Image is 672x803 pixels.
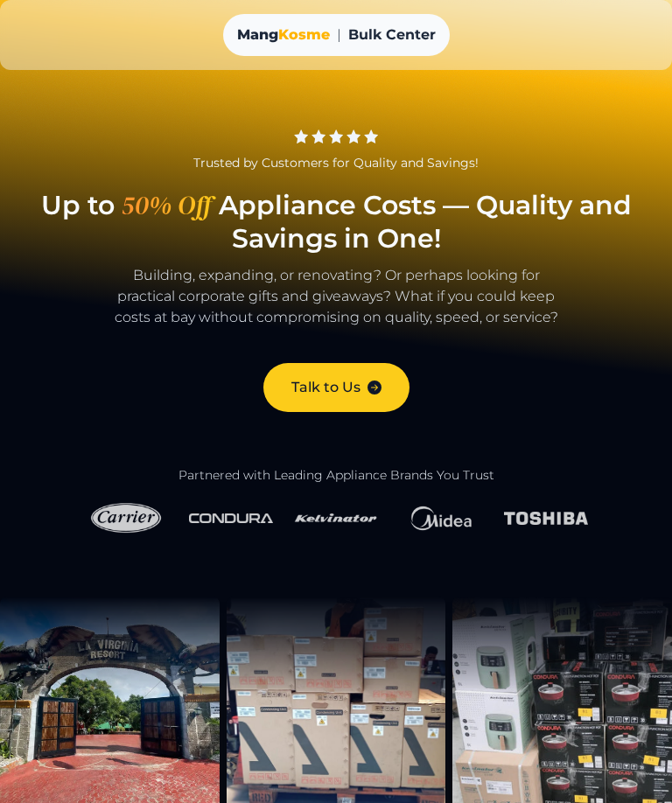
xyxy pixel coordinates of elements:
img: Toshiba Logo [504,508,588,528]
span: | [337,24,341,45]
p: Building, expanding, or renovating? Or perhaps looking for practical corporate gifts and giveaway... [21,265,651,346]
span: 50% Off [115,189,219,222]
h1: Up to Appliance Costs — Quality and Savings in One! [21,189,651,255]
img: Condura Logo [189,510,273,527]
a: MangKosme [237,24,330,45]
img: Kelvinator Logo [294,498,378,538]
img: Carrier Logo [84,498,168,539]
a: Talk to Us [263,363,409,412]
div: Trusted by Customers for Quality and Savings! [21,154,651,171]
h2: Partnered with Leading Appliance Brands You Trust [21,468,651,484]
span: Bulk Center [348,24,436,45]
img: Midea Logo [399,498,483,540]
div: Mang [237,24,330,45]
span: Kosme [278,26,330,43]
